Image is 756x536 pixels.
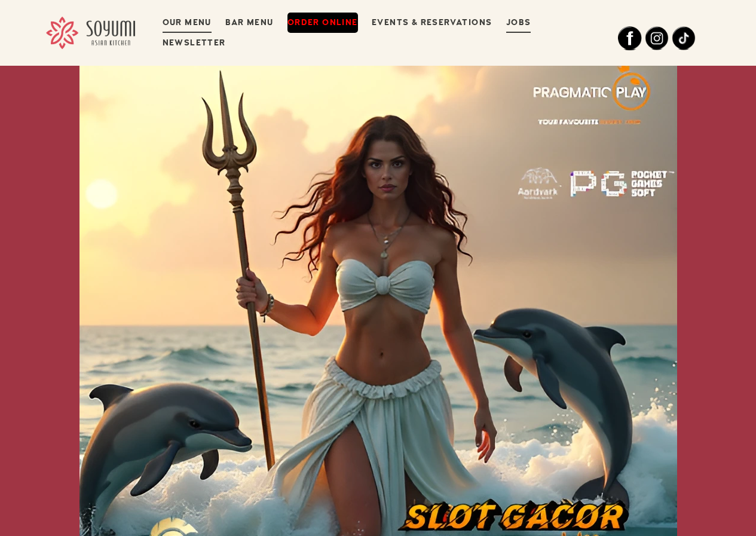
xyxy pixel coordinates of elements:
a: Newsletter [163,33,226,53]
a: Bar Menu [225,13,273,33]
a: Our Menu [163,13,212,33]
img: Instagram [645,26,669,50]
a: Order Online [287,13,358,33]
img: Facebook [618,26,642,51]
a: Events & Reservations [372,13,492,33]
a: Jobs [506,13,531,33]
